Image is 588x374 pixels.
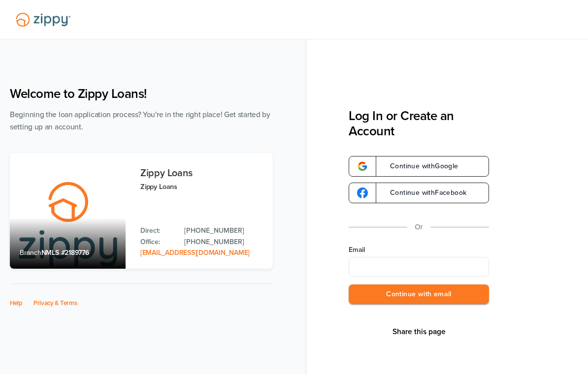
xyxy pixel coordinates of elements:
[349,156,489,177] a: google-logoContinue withGoogle
[349,108,489,139] h3: Log In or Create an Account
[10,299,23,307] a: Help
[33,299,77,307] a: Privacy & Terms
[140,249,250,257] a: Email Address: zippyguide@zippymh.com
[140,181,263,192] p: Zippy Loans
[140,225,174,236] p: Direct:
[349,284,489,305] button: Continue with email
[357,161,368,172] img: google-logo
[10,86,273,101] h1: Welcome to Zippy Loans!
[140,168,263,179] h3: Zippy Loans
[380,189,466,196] span: Continue with Facebook
[20,249,41,257] span: Branch
[10,8,76,31] img: Lender Logo
[390,327,449,337] button: Share This Page
[10,110,270,131] span: Beginning the loan application process? You're in the right place! Get started by setting up an a...
[349,245,489,255] label: Email
[415,221,423,233] p: Or
[380,163,458,170] span: Continue with Google
[357,187,368,198] img: google-logo
[349,257,489,277] input: Email Address
[349,183,489,203] a: google-logoContinue withFacebook
[184,225,263,236] a: Direct Phone: 512-975-2947
[184,237,263,248] a: Office Phone: 512-975-2947
[41,249,89,257] span: NMLS #2189776
[140,237,174,248] p: Office:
